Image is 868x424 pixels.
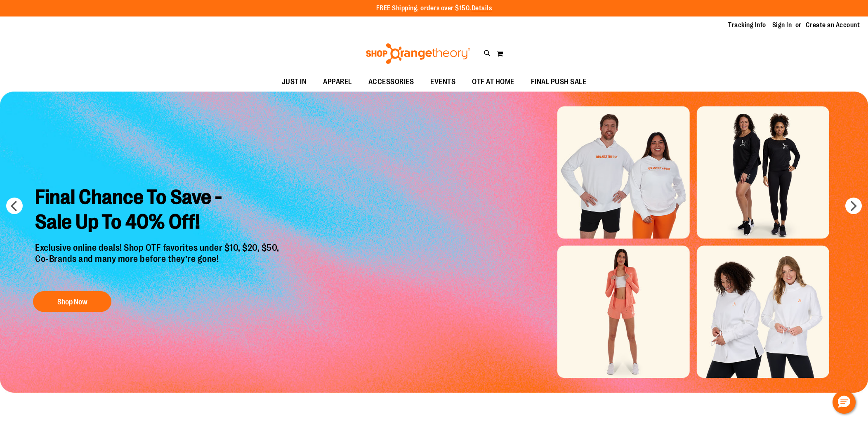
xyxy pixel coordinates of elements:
[315,73,360,92] a: APPAREL
[464,73,523,92] a: OTF AT HOME
[430,73,455,91] span: EVENTS
[274,73,315,92] a: JUST IN
[282,73,307,91] span: JUST IN
[523,73,595,92] a: FINAL PUSH SALE
[772,21,792,30] a: Sign In
[360,73,422,92] a: ACCESSORIES
[365,43,472,64] img: Shop Orangetheory
[422,73,464,92] a: EVENTS
[472,5,492,12] a: Details
[845,198,862,214] button: next
[323,73,352,91] span: APPAREL
[29,179,288,316] a: Final Chance To Save -Sale Up To 40% Off! Exclusive online deals! Shop OTF favorites under $10, $...
[833,391,856,414] button: Hello, have a question? Let’s chat.
[29,243,288,283] p: Exclusive online deals! Shop OTF favorites under $10, $20, $50, Co-Brands and many more before th...
[376,4,492,13] p: FREE Shipping, orders over $150.
[6,198,23,214] button: prev
[472,73,514,91] span: OTF AT HOME
[33,291,111,312] button: Shop Now
[806,21,860,30] a: Create an Account
[368,73,414,91] span: ACCESSORIES
[29,179,288,243] h2: Final Chance To Save - Sale Up To 40% Off!
[728,21,766,30] a: Tracking Info
[531,73,587,91] span: FINAL PUSH SALE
